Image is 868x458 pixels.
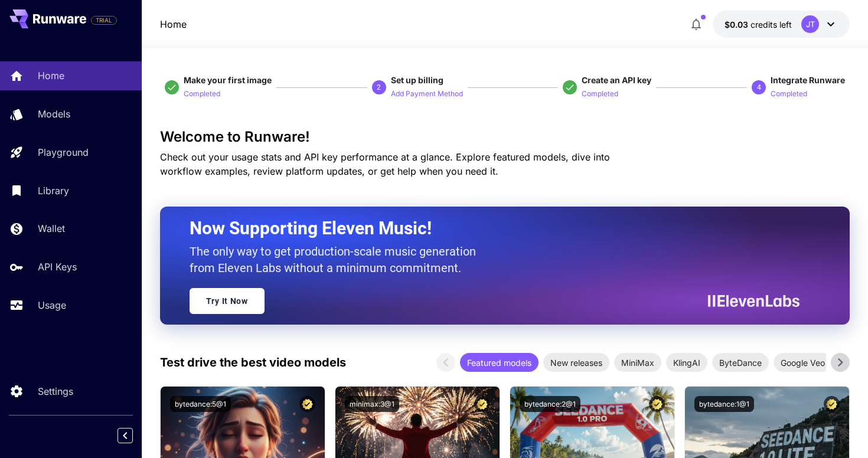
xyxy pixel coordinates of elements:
[38,260,77,274] p: API Keys
[299,396,315,412] button: Certified Model – Vetted for best performance and includes a commercial license.
[391,75,443,85] span: Set up billing
[750,19,792,30] span: credits left
[38,384,73,398] p: Settings
[38,184,69,198] p: Library
[713,11,850,38] button: $0.0272JT
[712,356,769,369] span: ByteDance
[184,86,220,100] button: Completed
[460,353,539,372] div: Featured models
[38,68,64,83] p: Home
[92,16,116,25] span: TRIAL
[649,396,665,412] button: Certified Model – Vetted for best performance and includes a commercial license.
[170,396,231,412] button: bytedance:5@1
[582,86,618,100] button: Completed
[712,353,769,372] div: ByteDance
[160,17,187,31] nav: breadcrumb
[771,86,807,100] button: Completed
[190,243,485,276] p: The only way to get production-scale music generation from Eleven Labs without a minimum commitment.
[614,356,661,369] span: MiniMax
[824,396,840,412] button: Certified Model – Vetted for best performance and includes a commercial license.
[520,396,580,412] button: bytedance:2@1
[345,396,399,412] button: minimax:3@1
[118,428,133,443] button: Collapse sidebar
[582,75,651,85] span: Create an API key
[771,89,807,100] p: Completed
[38,221,65,235] p: Wallet
[543,353,609,372] div: New releases
[160,129,850,145] h3: Welcome to Runware!
[582,89,618,100] p: Completed
[160,151,610,177] span: Check out your usage stats and API key performance at a glance. Explore featured models, dive int...
[160,17,187,31] a: Home
[774,356,832,369] span: Google Veo
[771,75,845,85] span: Integrate Runware
[184,89,220,100] p: Completed
[725,19,750,30] span: $0.03
[377,82,381,93] p: 2
[160,354,346,371] p: Test drive the best video models
[801,15,819,33] div: JT
[38,107,70,121] p: Models
[460,356,539,369] span: Featured models
[91,13,117,27] span: Add your payment card to enable full platform functionality.
[614,353,661,372] div: MiniMax
[757,82,761,93] p: 4
[184,75,272,85] span: Make your first image
[666,353,707,372] div: KlingAI
[190,217,791,240] h2: Now Supporting Eleven Music!
[725,18,792,31] div: $0.0272
[666,356,707,369] span: KlingAI
[391,86,463,100] button: Add Payment Method
[391,89,463,100] p: Add Payment Method
[694,396,754,412] button: bytedance:1@1
[774,353,832,372] div: Google Veo
[38,298,66,312] p: Usage
[126,425,142,446] div: Collapse sidebar
[543,356,609,369] span: New releases
[474,396,490,412] button: Certified Model – Vetted for best performance and includes a commercial license.
[38,145,89,159] p: Playground
[190,288,265,314] a: Try It Now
